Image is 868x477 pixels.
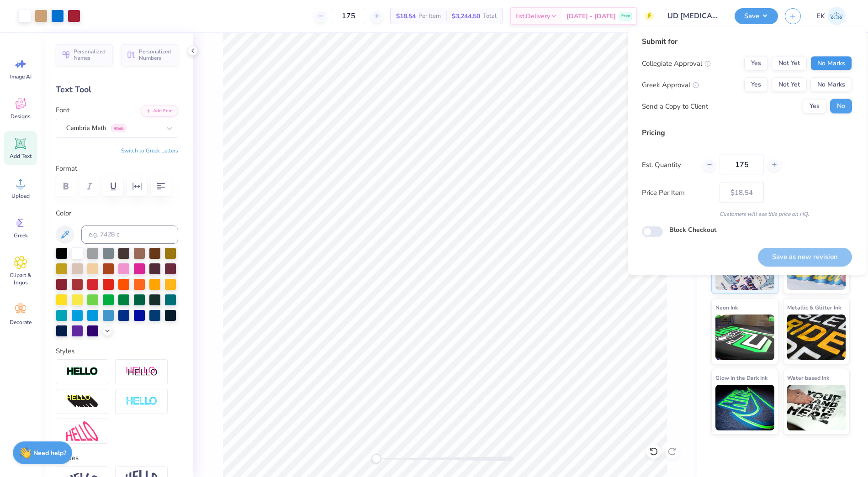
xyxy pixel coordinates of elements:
[642,127,852,138] div: Pricing
[10,152,32,160] span: Add Text
[33,449,66,457] strong: Need help?
[121,44,178,65] button: Personalized Numbers
[11,113,31,120] span: Designs
[715,315,774,360] img: Neon Ink
[74,48,107,61] span: Personalized Names
[121,147,178,154] button: Switch to Greek Letters
[14,232,28,239] span: Greek
[744,78,768,92] button: Yes
[566,11,616,21] span: [DATE] - [DATE]
[372,454,381,463] div: Accessibility label
[331,8,366,24] input: – –
[642,58,711,68] div: Collegiate Approval
[772,78,807,92] button: Not Yet
[827,7,846,25] img: Emily Klevan
[66,367,98,377] img: Stroke
[396,11,416,21] span: $18.54
[56,105,69,115] label: Font
[56,208,178,219] label: Color
[56,346,74,356] label: Styles
[621,13,630,19] span: Free
[642,36,852,47] div: Submit for
[126,366,158,377] img: Shadow
[483,11,497,21] span: Total
[56,44,113,65] button: Personalized Names
[5,272,36,286] span: Clipart & logos
[715,373,767,383] span: Glow in the Dark Ink
[642,210,852,218] div: Customers will see this price on HQ.
[812,7,850,25] a: EK
[642,79,699,90] div: Greek Approval
[787,373,829,383] span: Water based Ink
[810,56,852,71] button: No Marks
[661,7,728,25] input: Untitled Design
[787,315,846,360] img: Metallic & Glitter Ink
[735,8,778,24] button: Save
[810,78,852,92] button: No Marks
[10,73,32,80] span: Image AI
[642,187,713,198] label: Price Per Item
[66,394,98,409] img: 3D Illusion
[816,11,825,21] span: EK
[141,105,178,117] button: Add Font
[11,192,30,199] span: Upload
[66,421,98,441] img: Free Distort
[787,303,841,312] span: Metallic & Glitter Ink
[139,48,173,61] span: Personalized Numbers
[126,396,158,407] img: Negative Space
[81,225,178,244] input: e.g. 7428 c
[418,11,441,21] span: Per Item
[772,56,807,71] button: Not Yet
[720,154,764,175] input: – –
[515,11,550,21] span: Est. Delivery
[715,385,774,430] img: Glow in the Dark Ink
[830,99,852,114] button: No
[642,159,696,170] label: Est. Quantity
[642,101,708,111] div: Send a Copy to Client
[452,11,480,21] span: $3,244.50
[669,225,716,235] label: Block Checkout
[803,99,826,114] button: Yes
[715,303,738,312] span: Neon Ink
[56,163,178,174] label: Format
[56,84,178,96] div: Text Tool
[744,56,768,71] button: Yes
[10,319,32,326] span: Decorate
[787,385,846,430] img: Water based Ink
